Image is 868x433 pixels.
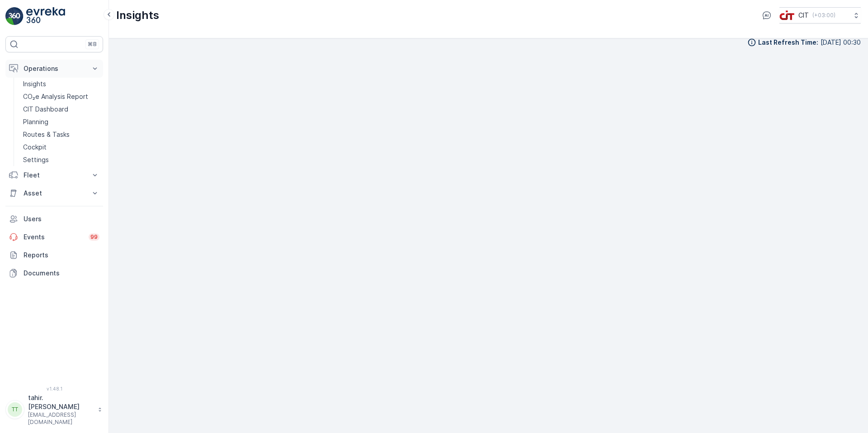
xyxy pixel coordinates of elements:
span: v 1.48.1 [5,386,103,391]
img: logo_light-DOdMpM7g.png [26,7,65,25]
a: Reports [5,246,103,264]
p: Fleet [24,171,85,180]
a: Routes & Tasks [19,128,103,141]
img: logo [5,7,24,25]
p: Cockpit [23,143,47,152]
p: 99 [90,233,98,241]
p: Documents [24,269,99,278]
div: TT [8,402,22,417]
p: CIT [798,11,809,20]
p: Asset [24,189,85,198]
a: CO₂e Analysis Report [19,90,103,103]
p: ⌘B [88,41,97,48]
p: Insights [116,8,159,23]
p: Routes & Tasks [23,130,70,139]
p: Users [24,214,99,223]
a: Events99 [5,228,103,246]
p: Events [24,233,83,242]
a: Cockpit [19,141,103,154]
a: Settings [19,154,103,166]
a: Planning [19,116,103,128]
p: Planning [23,117,48,126]
button: Operations [5,60,103,78]
p: [EMAIL_ADDRESS][DOMAIN_NAME] [28,411,93,426]
button: Fleet [5,166,103,184]
button: CIT(+03:00) [779,7,861,23]
p: [DATE] 00:30 [821,38,861,47]
p: ( +03:00 ) [812,12,835,19]
p: CIT Dashboard [23,105,68,114]
button: TTtahir.[PERSON_NAME][EMAIL_ADDRESS][DOMAIN_NAME] [5,393,103,426]
p: tahir.[PERSON_NAME] [28,393,93,411]
a: Users [5,210,103,228]
a: CIT Dashboard [19,103,103,116]
p: Last Refresh Time : [758,38,818,47]
img: cit-logo_pOk6rL0.png [779,10,795,20]
p: Reports [24,251,99,260]
a: Insights [19,78,103,90]
a: Documents [5,264,103,282]
button: Asset [5,184,103,202]
p: Settings [23,155,49,164]
p: Operations [24,64,85,73]
p: CO₂e Analysis Report [23,92,88,101]
p: Insights [23,79,46,88]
